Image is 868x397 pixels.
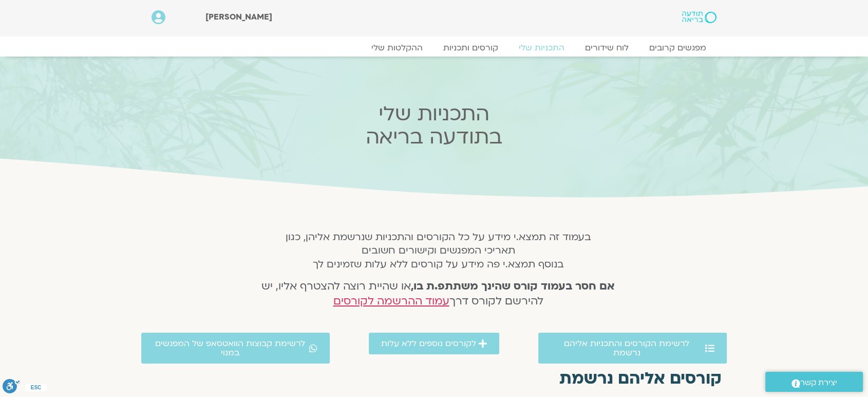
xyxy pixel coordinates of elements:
a: התכניות שלי [508,43,575,53]
h2: קורסים אליהם נרשמת [146,369,722,388]
a: יצירת קשר [765,372,863,392]
a: עמוד ההרשמה לקורסים [333,294,449,309]
strong: אם חסר בעמוד קורס שהינך משתתפ.ת בו, [411,279,615,294]
span: לרשימת הקורסים והתכניות אליהם נרשמת [551,339,703,357]
span: לקורסים נוספים ללא עלות [381,339,476,348]
a: מפגשים קרובים [639,43,716,53]
nav: Menu [152,43,716,53]
h2: התכניות שלי בתודעה בריאה [233,102,635,149]
h4: או שהיית רוצה להצטרף אליו, יש להירשם לקורס דרך [248,279,629,309]
a: לוח שידורים [575,43,639,53]
span: יצירת קשר [800,376,837,390]
span: [PERSON_NAME] [205,11,272,23]
a: ההקלטות שלי [361,43,433,53]
span: לרשימת קבוצות הוואטסאפ של המפגשים במנוי [154,339,307,357]
a: לקורסים נוספים ללא עלות [369,333,499,354]
a: לרשימת קבוצות הוואטסאפ של המפגשים במנוי [141,333,330,364]
a: קורסים ותכניות [433,43,508,53]
a: לרשימת הקורסים והתכניות אליהם נרשמת [538,333,727,364]
h5: בעמוד זה תמצא.י מידע על כל הקורסים והתכניות שנרשמת אליהן, כגון תאריכי המפגשים וקישורים חשובים בנו... [248,230,629,271]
